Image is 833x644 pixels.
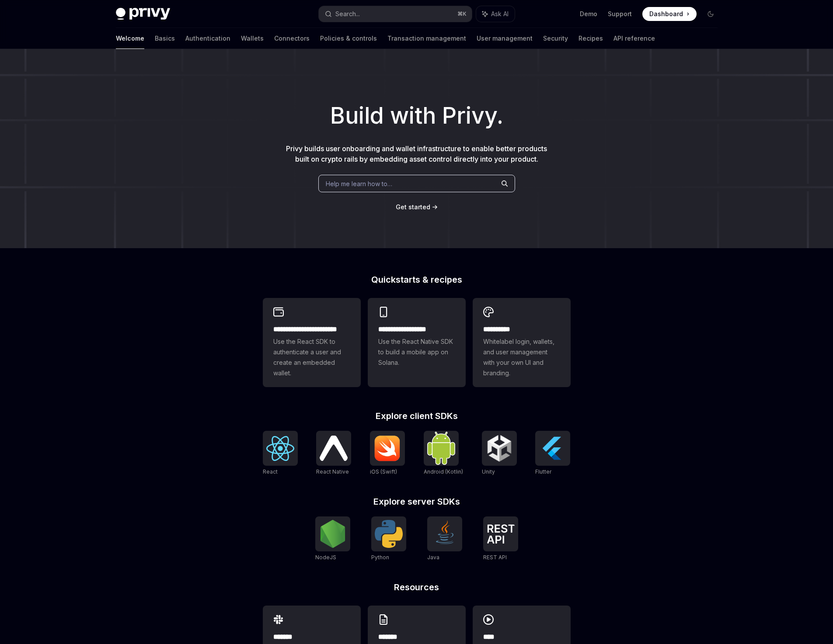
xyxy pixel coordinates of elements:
[387,28,466,49] a: Transaction management
[335,9,360,19] div: Search...
[371,516,406,562] a: PythonPython
[424,431,463,476] a: Android (Kotlin)Android (Kotlin)
[535,468,551,475] span: Flutter
[319,520,347,548] img: NodeJS
[263,468,278,475] span: React
[535,431,570,476] a: FlutterFlutter
[485,434,513,462] img: Unity
[427,432,455,464] img: Android (Kotlin)
[483,554,507,561] span: REST API
[326,179,392,188] span: Help me learn how to…
[431,520,459,548] img: Java
[539,434,567,462] img: Flutter
[373,435,401,461] img: iOS (Swift)
[263,583,571,592] h2: Resources
[579,28,603,49] a: Recipes
[482,431,517,476] a: UnityUnity
[473,298,571,387] a: **** *****Whitelabel login, wallets, and user management with your own UI and branding.
[543,28,568,49] a: Security
[476,6,515,22] button: Ask AI
[116,8,170,20] img: dark logo
[263,412,571,420] h2: Explore client SDKs
[116,28,144,49] a: Welcome
[642,7,697,21] a: Dashboard
[371,554,389,561] span: Python
[457,10,467,17] span: ⌘ K
[370,468,397,475] span: iOS (Swift)
[185,28,230,49] a: Authentication
[649,10,683,18] span: Dashboard
[274,28,310,49] a: Connectors
[424,468,463,475] span: Android (Kotlin)
[263,497,571,506] h2: Explore server SDKs
[396,203,430,211] a: Get started
[483,516,518,562] a: REST APIREST API
[263,275,571,284] h2: Quickstarts & recipes
[580,10,597,18] a: Demo
[241,28,264,49] a: Wallets
[319,6,472,22] button: Search...⌘K
[316,431,351,476] a: React NativeReact Native
[320,28,377,49] a: Policies & controls
[316,468,349,475] span: React Native
[273,336,350,378] span: Use the React SDK to authenticate a user and create an embedded wallet.
[286,144,547,163] span: Privy builds user onboarding and wallet infrastructure to enable better products built on crypto ...
[378,336,455,368] span: Use the React Native SDK to build a mobile app on Solana.
[266,436,294,461] img: React
[613,28,655,49] a: API reference
[155,28,175,49] a: Basics
[427,554,439,561] span: Java
[368,298,466,387] a: **** **** **** ***Use the React Native SDK to build a mobile app on Solana.
[482,468,495,475] span: Unity
[315,516,350,562] a: NodeJSNodeJS
[491,10,509,18] span: Ask AI
[14,99,819,133] h1: Build with Privy.
[477,28,533,49] a: User management
[483,336,560,378] span: Whitelabel login, wallets, and user management with your own UI and branding.
[263,431,298,476] a: ReactReact
[396,203,430,211] span: Get started
[608,10,632,18] a: Support
[370,431,405,476] a: iOS (Swift)iOS (Swift)
[315,554,336,561] span: NodeJS
[320,436,348,460] img: React Native
[487,524,515,544] img: REST API
[375,520,403,548] img: Python
[704,7,718,21] button: Toggle dark mode
[427,516,462,562] a: JavaJava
